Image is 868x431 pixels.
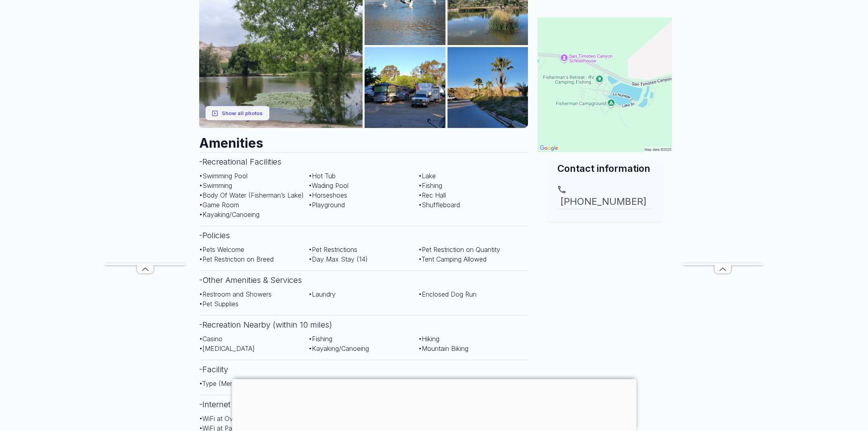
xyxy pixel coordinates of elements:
span: • Kayaking/Canoeing [309,344,369,353]
iframe: Advertisement [105,22,186,263]
span: • Pet Supplies [199,300,239,308]
span: • Fishing [419,181,442,190]
h3: - Other Amenities & Services [199,270,528,289]
span: • Hot Tub [309,172,336,180]
span: • Wading Pool [309,181,348,190]
iframe: Advertisement [232,379,636,429]
span: • Pets Welcome [199,245,244,254]
h3: - Facility [199,360,528,379]
span: • Swimming Pool [199,172,247,180]
span: • Pet Restriction on Quantity [419,245,500,254]
span: • Shuffleboard [419,201,460,209]
span: • Hiking [419,335,439,343]
span: • [MEDICAL_DATA] [199,344,255,353]
span: • Game Room [199,201,239,209]
span: • WiFi at Overnite Sites [199,415,266,423]
a: [PHONE_NUMBER] [557,185,653,209]
span: • Lake [419,172,436,180]
span: • Horseshoes [309,191,347,199]
span: • Playground [309,201,345,209]
span: • Fishing [309,335,332,343]
span: • Body Of Water (Fisherman’s Lake) [199,191,304,199]
span: • Pet Restrictions [309,245,357,254]
span: • Tent Camping Allowed [419,255,487,263]
span: • Restroom and Showers [199,290,272,298]
img: AAcXr8plK6J99mHBJPcRGxkh2dWNT7rTqVFJDleY_iqKEUB-2Y2QIHGMvU3A5XNEUy_lIZB_1q3hAD6YdD4oA3pENhqhivqQd... [447,47,528,128]
h3: - Internet [199,395,528,414]
span: • Kayaking/Canoeing [199,210,260,219]
span: • Enclosed Dog Run [419,290,476,298]
img: Map for Fisherman's Retreat [538,18,672,152]
span: • Swimming [199,181,232,190]
img: AAcXr8r0eHQADtCrrPFspt2XM5LAWtxzNKulG1TKiAC4iPKq8HxCeFPDFpTGBXOmKegjcZAP2qiLeAG1iP7h5x6mN7Q9nmZGT... [365,47,445,128]
h3: - Policies [199,226,528,245]
h2: Contact information [557,162,653,175]
span: • Pet Restriction on Breed [199,255,274,263]
span: • Casino [199,335,223,343]
button: Show all photos [205,106,270,121]
h3: - Recreation Nearby (within 10 miles) [199,315,528,334]
h2: Amenities [199,128,528,152]
span: • Laundry [309,290,336,298]
span: • Type (Membership) [199,379,259,388]
span: • Rec Hall [419,191,446,199]
h3: - Recreational Facilities [199,152,528,171]
iframe: Advertisement [682,22,763,263]
span: • Day Max Stay (14) [309,255,368,263]
span: • Mountain Biking [419,344,468,353]
iframe: Advertisement [538,222,672,323]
